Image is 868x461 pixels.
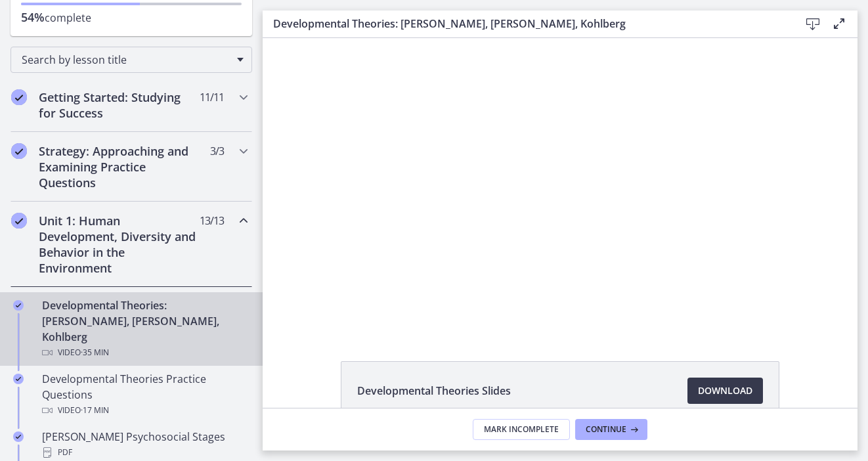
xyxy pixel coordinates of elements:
button: Continue [575,419,647,440]
h2: Getting Started: Studying for Success [39,89,199,121]
div: PDF [42,445,247,460]
div: [PERSON_NAME] Psychosocial Stages [42,429,247,460]
i: Completed [13,431,24,442]
span: Search by lesson title [22,53,230,67]
span: · 17 min [81,403,109,418]
i: Completed [13,374,24,384]
button: Mark Incomplete [473,419,570,440]
span: 11 / 11 [200,89,224,105]
i: Completed [11,89,27,105]
div: Search by lesson title [11,47,252,73]
div: Video [42,403,247,418]
h2: Unit 1: Human Development, Diversity and Behavior in the Environment [39,213,199,276]
div: Developmental Theories Practice Questions [42,371,247,418]
span: Mark Incomplete [484,424,559,435]
i: Completed [11,213,27,229]
span: 13 / 13 [200,213,224,229]
span: Download [698,383,752,399]
span: · 35 min [81,345,109,361]
p: complete [21,9,242,26]
span: Developmental Theories Slides [357,383,511,399]
h3: Developmental Theories: [PERSON_NAME], [PERSON_NAME], Kohlberg [273,16,779,32]
iframe: Video Lesson [263,38,857,331]
a: Download [687,378,763,404]
span: 54% [21,9,45,25]
div: Developmental Theories: [PERSON_NAME], [PERSON_NAME], Kohlberg [42,297,247,361]
i: Completed [11,143,27,159]
i: Completed [13,300,24,311]
h2: Strategy: Approaching and Examining Practice Questions [39,143,199,190]
span: Continue [586,424,626,435]
div: Video [42,345,247,361]
span: 3 / 3 [210,143,224,159]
